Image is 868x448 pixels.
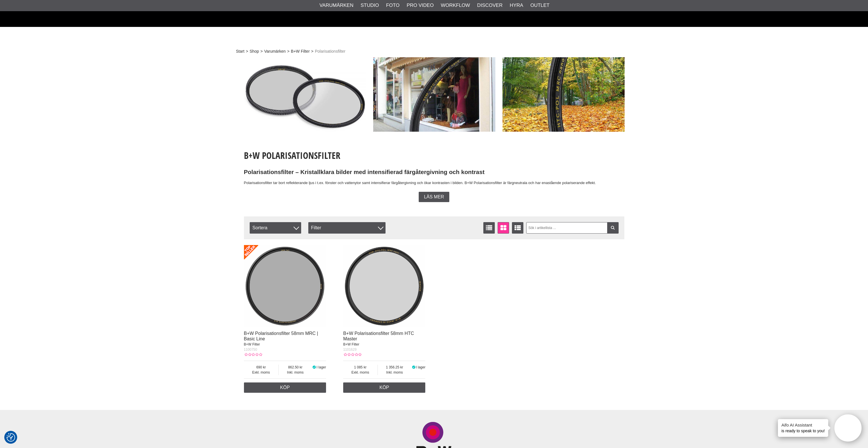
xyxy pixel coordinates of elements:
a: Studio [361,2,379,9]
p: Polarisationsfilter tar bort reflekterande ljus i t.ex. fönster och vattenytor samt intensifierar... [244,180,624,186]
a: Discover [477,2,502,9]
span: > [246,48,248,54]
a: B+W Filter [291,48,310,54]
span: Polarisationsfilter [315,48,345,54]
span: Exkl. moms [343,370,378,375]
a: Filtrera [607,222,619,234]
a: Köp [244,382,326,393]
span: Inkl. moms [279,370,312,375]
span: 1101629 [343,348,357,352]
img: Annons:006 ban-polfilter-005.jpg [373,57,495,132]
a: Start [236,48,245,54]
span: > [260,48,263,54]
div: is ready to speak to you! [778,419,828,437]
i: I lager [411,365,416,369]
a: Fönstervisning [498,222,509,234]
a: B+W Polarisationsfilter 58mm HTC Master [343,331,414,341]
span: > [287,48,289,54]
a: Köp [343,382,426,393]
img: B+W Polarisationsfilter 58mm HTC Master [343,245,426,327]
a: Foto [386,2,400,9]
a: Pro Video [407,2,434,9]
a: Varumärken [319,2,353,9]
a: Varumärken [264,48,286,54]
a: Hyra [510,2,523,9]
a: Outlet [530,2,549,9]
span: > [311,48,313,54]
span: I lager [416,365,425,369]
span: Läs mer [424,194,444,200]
span: 690 [244,365,279,370]
span: 1 356.25 [378,365,412,370]
input: Sök i artikellista ... [526,222,619,234]
span: Exkl. moms [244,370,279,375]
span: 1 085 [343,365,378,370]
a: Utökad listvisning [512,222,523,234]
a: Listvisning [483,222,495,234]
img: Annons:008 ban-polfilter-008.jpg [502,57,625,132]
span: B+W Filter [343,342,359,346]
a: Workflow [441,2,470,9]
i: I lager [312,365,317,369]
span: Inkl. moms [378,370,412,375]
div: Kundbetyg: 0 [244,352,262,357]
span: I lager [317,365,326,369]
img: Revisit consent button [7,433,15,442]
img: B+W Polarisationsfilter 58mm MRC | Basic Line [244,245,326,327]
span: Sortera [250,222,301,234]
span: 862.50 [279,365,312,370]
img: Annons:005 ban-polfilter-004.jpg [244,57,366,132]
span: 1100750 [244,348,257,352]
h2: Polarisationsfilter – Kristallklara bilder med intensifierad färgåtergivning och kontrast [244,168,624,176]
span: B+W Filter [244,342,260,346]
a: Shop [250,48,259,54]
a: B+W Polarisationsfilter 58mm MRC | Basic Line [244,331,318,341]
div: Kundbetyg: 0 [343,352,361,357]
h4: Aifo AI Assistant [781,422,825,428]
div: Filter [308,222,386,234]
button: Samtyckesinställningar [7,432,15,443]
h1: B+W Polarisationsfilter [244,149,624,162]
